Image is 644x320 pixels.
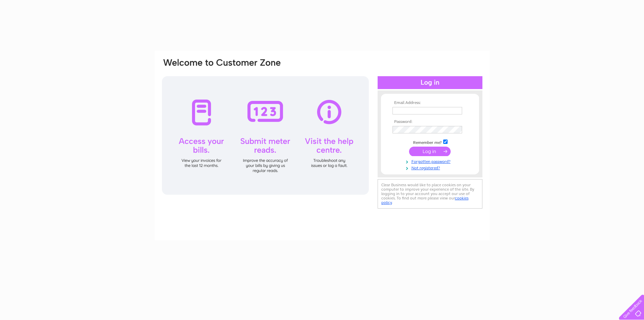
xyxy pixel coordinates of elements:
[391,101,469,105] th: Email Address:
[392,164,469,171] a: Not registered?
[391,138,469,145] td: Remember me?
[381,196,469,205] a: cookies policy
[391,120,469,124] th: Password:
[378,179,482,209] div: Clear Business would like to place cookies on your computer to improve your experience of the sit...
[409,147,451,156] input: Submit
[392,158,469,164] a: Forgotten password?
